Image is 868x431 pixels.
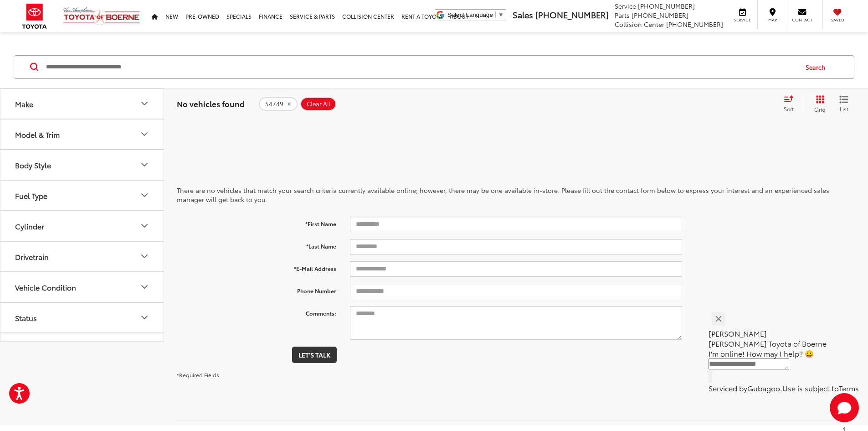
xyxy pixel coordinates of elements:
[292,347,337,363] button: Let's Talk
[0,303,164,332] button: StatusStatus
[615,1,636,10] span: Service
[15,222,44,230] div: Cylinder
[784,105,794,113] span: Sort
[170,261,343,273] label: *E-Mail Address
[666,20,723,29] span: [PHONE_NUMBER]
[814,105,826,113] span: Grid
[170,306,343,317] label: Comments:
[259,97,298,111] button: remove 54749
[447,11,493,18] span: Select Language
[170,284,343,295] label: Phone Number
[265,100,283,108] span: 54749
[839,105,848,113] span: List
[732,17,753,23] span: Service
[15,161,51,169] div: Body Style
[139,220,150,231] div: Cylinder
[139,159,150,170] div: Body Style
[832,95,855,113] button: List View
[177,186,855,204] p: There are no vehicles that match your search criteria currently available online; however, there ...
[139,98,150,109] div: Make
[792,17,812,23] span: Contact
[0,150,164,180] button: Body StyleBody Style
[139,251,150,262] div: Drivetrain
[615,10,630,20] span: Parts
[495,11,496,18] span: ​
[15,252,49,261] div: Drivetrain
[15,99,33,108] div: Make
[615,20,664,29] span: Collision Center
[513,9,533,21] span: Sales
[535,9,608,21] span: [PHONE_NUMBER]
[498,11,504,18] span: ▼
[177,371,219,379] small: *Required Fields
[632,10,688,20] span: [PHONE_NUMBER]
[797,56,838,78] button: Search
[779,95,804,113] button: Select sort value
[0,272,164,302] button: Vehicle ConditionVehicle Condition
[63,7,140,26] img: Vic Vaughan Toyota of Boerne
[830,393,859,422] button: Toggle Chat Window
[170,239,343,250] label: *Last Name
[0,333,164,363] button: Body Type
[0,242,164,271] button: DrivetrainDrivetrain
[139,190,150,201] div: Fuel Type
[139,312,150,323] div: Status
[0,211,164,241] button: CylinderCylinder
[139,281,150,292] div: Vehicle Condition
[804,95,832,113] button: Grid View
[638,1,695,10] span: [PHONE_NUMBER]
[762,17,782,23] span: Map
[0,119,164,149] button: Model & TrimModel & Trim
[15,130,60,139] div: Model & Trim
[170,217,343,228] label: *First Name
[827,17,847,23] span: Saved
[0,89,164,119] button: MakeMake
[447,11,504,18] a: Select Language​
[300,97,336,111] button: Clear All
[0,181,164,210] button: Fuel TypeFuel Type
[139,129,150,140] div: Model & Trim
[177,98,245,109] span: No vehicles found
[15,283,76,291] div: Vehicle Condition
[15,191,47,200] div: Fuel Type
[307,100,331,108] span: Clear All
[45,56,797,78] input: Search by Make, Model, or Keyword
[830,393,859,422] svg: Start Chat
[15,313,37,322] div: Status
